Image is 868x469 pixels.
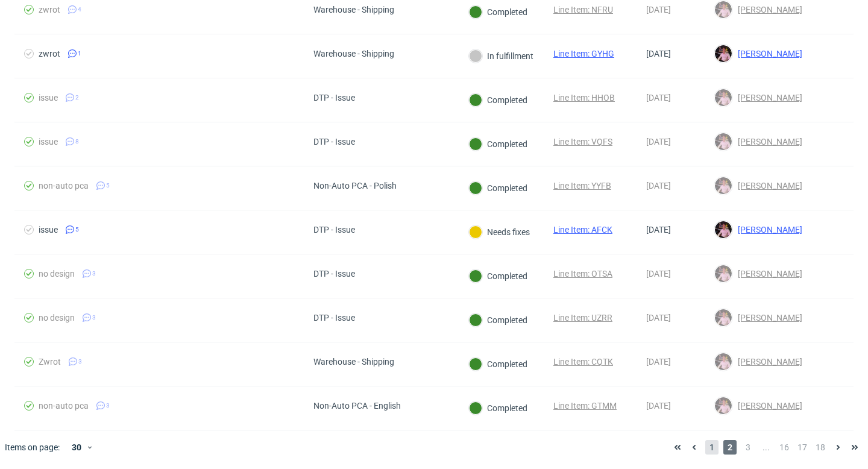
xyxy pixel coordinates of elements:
[313,225,355,234] div: DTP - Issue
[553,181,611,190] a: Line Item: YYFB
[715,397,732,414] img: Aleks Ziemkowski
[313,93,355,102] div: DTP - Issue
[469,313,527,327] div: Completed
[553,137,612,146] a: Line Item: VQFS
[715,265,732,282] img: Aleks Ziemkowski
[39,93,58,102] div: issue
[646,357,671,367] span: [DATE]
[715,177,732,194] img: Aleks Ziemkowski
[715,221,732,238] img: Aleks Ziemkowski
[733,5,802,14] span: [PERSON_NAME]
[106,181,110,190] span: 5
[778,440,791,455] span: 16
[78,357,82,367] span: 3
[553,49,614,58] a: Line Item: GYHG
[5,441,60,453] span: Items on page:
[715,353,732,370] img: Aleks Ziemkowski
[733,401,802,411] span: [PERSON_NAME]
[646,225,671,234] span: [DATE]
[39,137,58,146] div: issue
[733,313,802,323] span: [PERSON_NAME]
[553,5,613,14] a: Line Item: NFRU
[39,49,60,58] div: zwrot
[469,269,527,283] div: Completed
[313,49,394,58] div: Warehouse - Shipping
[469,181,527,195] div: Completed
[553,225,612,234] a: Line Item: AFCK
[75,137,79,146] span: 8
[646,5,671,14] span: [DATE]
[106,401,110,411] span: 3
[646,137,671,146] span: [DATE]
[39,5,60,14] div: zwrot
[715,1,732,18] img: Aleks Ziemkowski
[646,269,671,279] span: [DATE]
[733,357,802,367] span: [PERSON_NAME]
[78,49,81,58] span: 1
[553,357,613,367] a: Line Item: CQTK
[313,357,394,367] div: Warehouse - Shipping
[553,269,612,279] a: Line Item: OTSA
[469,225,530,239] div: Needs fixes
[469,5,527,19] div: Completed
[78,5,81,14] span: 4
[715,45,732,62] img: Aleks Ziemkowski
[39,225,58,234] div: issue
[75,93,79,102] span: 2
[469,357,527,371] div: Completed
[723,440,737,455] span: 2
[92,313,96,323] span: 3
[553,93,615,102] a: Line Item: HHOB
[741,440,755,455] span: 3
[733,181,802,190] span: [PERSON_NAME]
[705,440,719,455] span: 1
[313,401,401,411] div: Non-Auto PCA - English
[646,313,671,323] span: [DATE]
[715,309,732,326] img: Aleks Ziemkowski
[796,440,809,455] span: 17
[553,401,617,411] a: Line Item: GTMM
[733,49,802,58] span: [PERSON_NAME]
[715,89,732,106] img: Aleks Ziemkowski
[313,137,355,146] div: DTP - Issue
[313,181,397,190] div: Non-Auto PCA - Polish
[469,137,527,151] div: Completed
[469,49,533,63] div: In fulfillment
[64,439,86,456] div: 30
[814,440,827,455] span: 18
[646,181,671,190] span: [DATE]
[75,225,79,234] span: 5
[646,49,671,58] span: [DATE]
[759,440,773,455] span: ...
[313,269,355,279] div: DTP - Issue
[646,401,671,411] span: [DATE]
[313,5,394,14] div: Warehouse - Shipping
[733,137,802,146] span: [PERSON_NAME]
[92,269,96,279] span: 3
[39,401,89,411] div: non-auto pca
[469,93,527,107] div: Completed
[39,313,75,323] div: no design
[313,313,355,323] div: DTP - Issue
[733,93,802,102] span: [PERSON_NAME]
[715,133,732,150] img: Aleks Ziemkowski
[733,225,802,234] span: [PERSON_NAME]
[733,269,802,279] span: [PERSON_NAME]
[646,93,671,102] span: [DATE]
[39,269,75,279] div: no design
[39,357,61,367] div: Zwrot
[469,401,527,415] div: Completed
[39,181,89,190] div: non-auto pca
[553,313,612,323] a: Line Item: UZRR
